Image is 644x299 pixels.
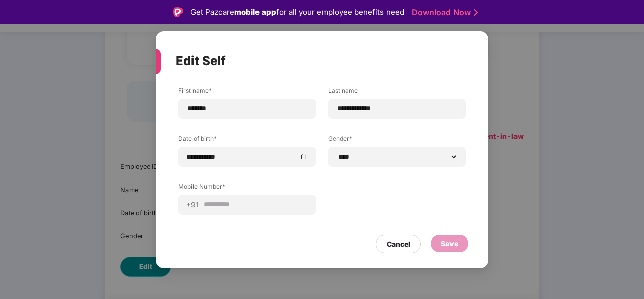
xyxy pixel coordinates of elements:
img: Stroke [474,7,478,18]
div: Get Pazcare for all your employee benefits need [190,6,404,18]
label: Mobile Number* [178,182,316,194]
div: Cancel [387,238,410,249]
label: First name* [178,86,316,98]
label: Last name [328,86,466,98]
img: Logo [173,7,183,17]
strong: mobile app [234,7,276,17]
div: Save [441,237,458,249]
a: Download Now [412,7,475,18]
label: Date of birth* [178,134,316,146]
div: Edit Self [176,41,444,81]
label: Gender* [328,134,466,146]
span: +91 [186,200,203,209]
